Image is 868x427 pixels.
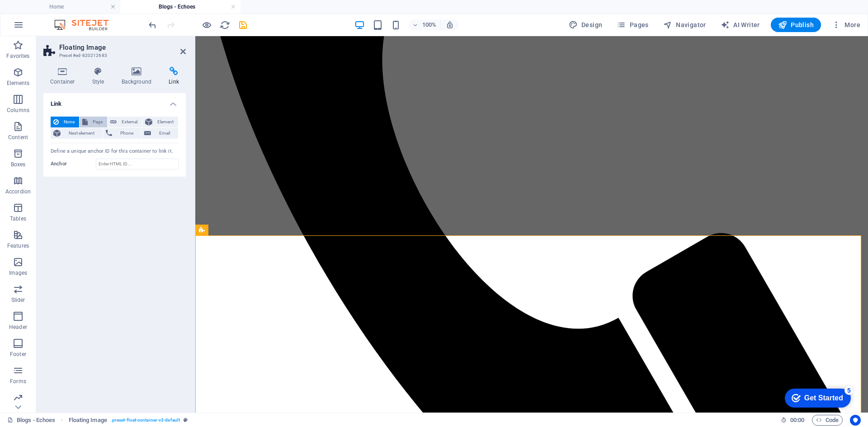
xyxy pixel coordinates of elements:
span: More [832,20,860,29]
p: Footer [10,351,26,358]
span: Phone [115,128,139,139]
button: 100% [409,19,441,30]
h4: Container [43,67,85,86]
span: Page [90,117,104,127]
button: Click here to leave preview mode and continue editing [201,19,212,30]
span: AI Writer [721,20,760,29]
p: Favorites [6,52,29,60]
p: Slider [11,296,25,304]
button: External [108,117,142,127]
p: Images [9,269,28,277]
button: reload [219,19,230,30]
div: 5 [67,2,76,11]
p: Accordion [5,188,31,195]
button: Design [565,18,606,32]
span: Publish [778,20,814,29]
h6: 100% [422,19,437,30]
p: Boxes [11,161,26,168]
h2: Floating Image [59,43,186,52]
label: Anchor [51,159,96,169]
span: Element [155,117,175,127]
div: Design (Ctrl+Alt+Y) [565,18,606,32]
p: Forms [10,378,26,385]
span: Next element [63,128,100,139]
button: Pages [613,18,652,32]
span: Click to select. Double-click to edit [69,415,107,426]
button: More [828,18,864,32]
i: On resize automatically adjust zoom level to fit chosen device. [446,21,454,29]
span: Code [816,415,839,426]
button: Element [142,117,178,127]
button: save [237,19,248,30]
span: . preset-float-container-v3-default [111,415,180,426]
div: Define a unique anchor ID for this container to link it. [51,148,179,155]
span: None [61,117,76,127]
span: Design [569,20,603,29]
button: Usercentrics [850,415,861,426]
button: Code [812,415,843,426]
button: Next element [51,128,103,139]
h4: Style [85,67,115,86]
h4: Background [115,67,162,86]
i: Reload page [220,20,230,30]
button: Email [142,128,178,139]
span: Email [154,128,175,139]
h4: Blogs - Echoes [120,2,241,12]
span: 00 00 [790,415,804,426]
input: Enter HTML ID... [96,159,179,169]
h4: Link [43,93,186,109]
img: Editor Logo [52,19,120,30]
div: Get Started 5 items remaining, 0% complete [7,5,73,23]
a: Click to cancel selection. Double-click to open Pages [7,415,55,426]
p: Content [8,134,28,141]
button: Publish [771,18,821,32]
p: Tables [10,215,26,222]
i: Undo: Change link (Ctrl+Z) [147,20,158,30]
p: Header [9,324,27,331]
span: Pages [617,20,648,29]
h6: Session time [781,415,805,426]
button: Page [80,117,107,127]
button: Phone [103,128,142,139]
i: Save (Ctrl+S) [238,20,248,30]
button: undo [147,19,158,30]
div: Get Started [27,10,66,18]
span: : [797,417,798,423]
p: Elements [7,80,30,87]
span: External [119,117,139,127]
button: Navigator [660,18,710,32]
button: AI Writer [717,18,764,32]
h3: Preset #ed-820212683 [59,52,168,60]
i: This element is a customizable preset [184,418,188,422]
h4: Link [162,67,186,86]
button: None [51,117,79,127]
p: Columns [7,107,29,114]
span: Navigator [663,20,706,29]
p: Features [7,242,29,249]
nav: breadcrumb [69,415,188,426]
